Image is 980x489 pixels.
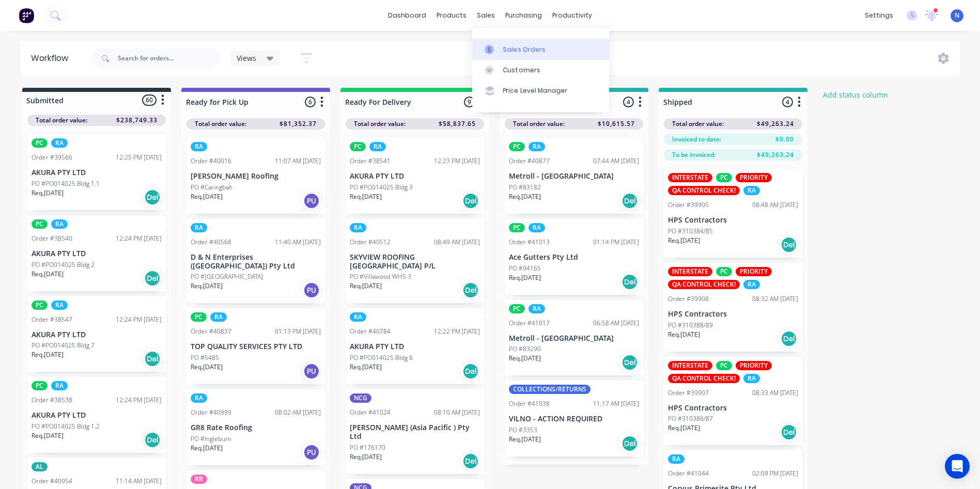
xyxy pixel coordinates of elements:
div: 07:44 AM [DATE] [593,156,639,166]
div: Order #39908 [668,294,709,304]
div: PC [32,138,48,148]
p: Metroll - [GEOGRAPHIC_DATA] [509,334,639,343]
p: AKURA PTY LTD [350,172,480,181]
div: Order #40784 [350,327,391,336]
div: Order #41013 [509,238,550,247]
p: Metroll - [GEOGRAPHIC_DATA] [509,172,639,181]
p: PO #5485 [191,353,219,362]
div: Price Level Manager [503,86,568,96]
span: Total order value: [354,119,406,129]
div: PC [32,219,48,229]
div: PRIORITY [736,361,772,370]
span: $49,263.24 [757,119,794,129]
div: sales [472,8,500,23]
div: productivity [547,8,597,23]
div: RA [528,223,545,232]
div: RA [191,393,207,403]
div: 12:24 PM [DATE] [116,315,162,324]
div: INTERSTATE [668,267,712,276]
div: Del [462,453,479,469]
p: Req. [DATE] [509,354,541,363]
div: Del [144,189,161,206]
div: RAOrder #4051208:49 AM [DATE]SKYVIEW ROOFING [GEOGRAPHIC_DATA] P/LPO #Villawood WHS 3Req.[DATE]Del [346,219,484,304]
p: TOP QUALITY SERVICES PTY LTD [191,342,321,351]
div: PC [32,301,48,310]
span: Total order value: [513,119,565,129]
p: Req. [DATE] [350,281,382,291]
div: RR [191,475,207,484]
div: INTERSTATE [668,361,712,370]
div: RA [51,138,68,148]
div: NCGOrder #4102408:10 AM [DATE][PERSON_NAME] (Asia Pacific ) Pty LtdPO #176170Req.[DATE]Del [346,389,484,474]
div: Order #40837 [191,327,231,336]
div: Del [462,363,479,380]
div: 06:58 AM [DATE] [593,319,639,328]
div: Order #39566 [32,153,72,162]
p: Ace Gutters Pty Ltd [509,253,639,262]
a: Sales Orders [472,39,609,59]
p: Req. [DATE] [191,192,223,201]
span: Views [237,53,256,64]
div: RAOrder #4001611:07 AM [DATE][PERSON_NAME] RoofingPO #CaringbahReq.[DATE]PU [186,138,325,214]
p: PO #PO014025 Bldg 6 [350,353,413,362]
div: 11:14 AM [DATE] [116,477,162,486]
p: Req. [DATE] [32,350,64,359]
span: Total order value: [36,116,87,125]
p: AKURA PTY LTD [32,330,162,339]
div: PC [509,142,525,151]
div: RA [210,312,227,322]
p: HPS Contractors [668,216,798,225]
div: Del [621,193,638,209]
div: RAOrder #4078412:22 PM [DATE]AKURA PTY LTDPO #PO014025 Bldg 6Req.[DATE]Del [346,308,484,384]
p: HPS Contractors [668,310,798,319]
div: PU [303,193,320,209]
div: RA [369,142,386,151]
p: AKURA PTY LTD [32,411,162,420]
p: Req. [DATE] [350,362,382,372]
a: Price Level Manager [472,81,609,101]
p: PO #PO014025 Bldg 2 [32,260,95,270]
p: PO #PO014025 Bldg 1.1 [32,179,100,188]
p: PO #310388/89 [668,321,713,330]
div: PCRAOrder #3854112:23 PM [DATE]AKURA PTY LTDPO #PO014025 Bldg 3Req.[DATE]Del [346,138,484,214]
input: Search for orders... [118,48,220,69]
span: $10,615.57 [598,119,635,129]
div: Customers [503,66,540,75]
p: Req. [DATE] [191,281,223,291]
div: RA [743,280,760,289]
p: Req. [DATE] [350,452,382,462]
div: INTERSTATEPCPRIORITYQA CONTROL CHECK!RAOrder #3990808:32 AM [DATE]HPS ContractorsPO #310388/89Req... [664,263,802,352]
div: INTERSTATEPCPRIORITYQA CONTROL CHECK!RAOrder #3990708:33 AM [DATE]HPS ContractorsPO #310386/87Req... [664,357,802,446]
div: QA CONTROL CHECK! [668,280,740,289]
p: Req. [DATE] [668,330,700,339]
p: PO #Caringbah [191,183,232,192]
div: 08:10 AM [DATE] [434,408,480,417]
img: Factory [19,8,34,23]
p: Req. [DATE] [509,273,541,282]
span: $49,263.24 [757,150,794,160]
div: Order #41038 [509,399,550,408]
p: PO #83182 [509,183,541,192]
div: COLLECTIONS/RETURNSOrder #4103811:17 AM [DATE]VILNO - ACTION REQUIREDPO #3353Req.[DATE]Del [505,381,643,456]
div: PC [350,142,366,151]
div: PC [32,381,48,390]
div: Sales Orders [503,45,546,54]
div: 12:25 PM [DATE] [116,153,162,162]
div: Del [144,351,161,367]
span: Total order value: [672,119,724,129]
div: Del [144,270,161,287]
p: AKURA PTY LTD [32,168,162,177]
div: Del [621,274,638,290]
div: RA [528,304,545,313]
div: Del [781,330,797,347]
div: Order #40016 [191,156,231,166]
span: $81,352.37 [279,119,317,129]
div: 08:48 AM [DATE] [752,200,798,210]
div: PCRAOrder #3853812:24 PM [DATE]AKURA PTY LTDPO #PO014025 Bldg 1.2Req.[DATE]Del [27,377,166,453]
p: Req. [DATE] [509,192,541,201]
div: RA [350,223,366,232]
a: dashboard [383,8,431,23]
p: PO #Ingleburn [191,434,231,444]
span: Total order value: [195,119,246,129]
p: Req. [DATE] [350,192,382,201]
